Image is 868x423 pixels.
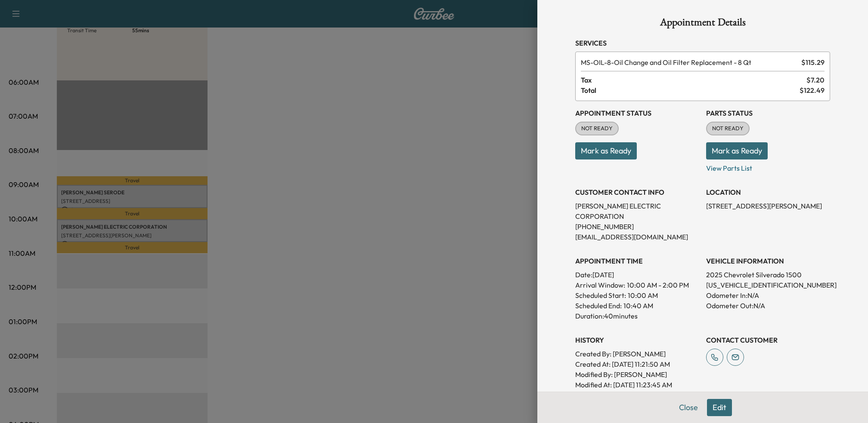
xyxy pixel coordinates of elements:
h3: LOCATION [706,187,830,197]
h3: APPOINTMENT TIME [575,256,699,266]
p: Odometer In: N/A [706,290,830,300]
p: [STREET_ADDRESS][PERSON_NAME] [706,201,830,211]
h3: Services [575,38,830,48]
span: NOT READY [707,124,749,133]
button: Mark as Ready [706,142,768,159]
span: $ 115.29 [801,57,825,67]
span: $ 7.20 [806,75,825,85]
span: $ 122.49 [800,85,825,95]
p: 10:00 AM [628,290,658,300]
span: Tax [581,75,806,85]
p: Arrival Window: [575,280,699,290]
p: Odometer Out: N/A [706,300,830,311]
p: Modified By : [PERSON_NAME] [575,369,699,380]
p: 2025 Chevrolet Silverado 1500 [706,270,830,280]
p: [EMAIL_ADDRESS][DOMAIN_NAME] [575,232,699,242]
p: View Parts List [706,159,830,173]
h3: CUSTOMER CONTACT INFO [575,187,699,197]
h3: CONTACT CUSTOMER [706,335,830,345]
button: Close [673,399,704,416]
span: Oil Change and Oil Filter Replacement - 8 Qt [581,57,798,67]
p: Date: [DATE] [575,270,699,280]
span: NOT READY [576,124,618,133]
h3: Parts Status [706,108,830,118]
button: Edit [707,399,732,416]
span: 10:00 AM - 2:00 PM [627,280,689,290]
p: [US_VEHICLE_IDENTIFICATION_NUMBER] [706,280,830,290]
p: Scheduled End: [575,300,622,311]
p: Duration: 40 minutes [575,311,699,321]
p: Created At : [DATE] 11:21:50 AM [575,359,699,369]
h3: VEHICLE INFORMATION [706,256,830,266]
p: Created By : [PERSON_NAME] [575,349,699,359]
span: Total [581,85,800,95]
p: Modified At : [DATE] 11:23:45 AM [575,380,699,390]
h3: Appointment Status [575,108,699,118]
p: 10:40 AM [623,300,653,311]
p: Scheduled Start: [575,290,626,300]
p: [PERSON_NAME] ELECTRIC CORPORATION [575,201,699,221]
h1: Appointment Details [575,17,830,31]
button: Mark as Ready [575,142,637,159]
p: [PHONE_NUMBER] [575,221,699,232]
h3: History [575,335,699,345]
